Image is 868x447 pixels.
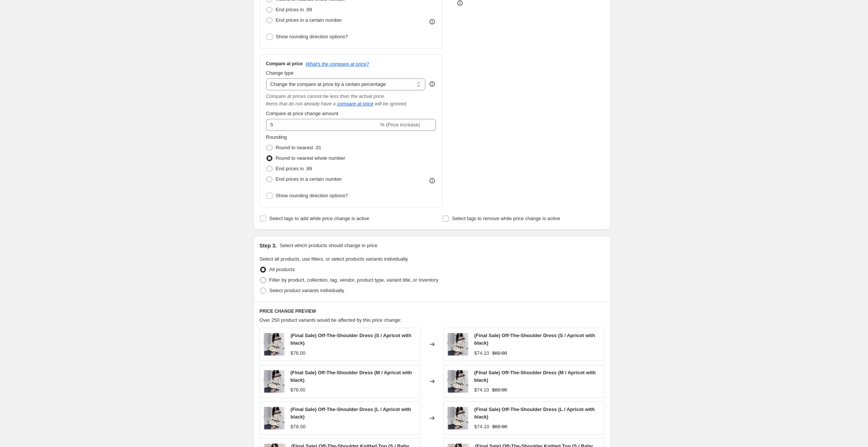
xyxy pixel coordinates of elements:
[290,370,412,383] span: (Final Sale) Off-The-Shoulder Dress (M / Apricot with black)
[290,333,411,346] span: (Final Sale) Off-The-Shoulder Dress (S / Apricot with black)
[269,288,344,293] span: Select product variants individually
[269,216,369,221] span: Select tags to add while price change is active
[269,267,295,272] span: All products
[276,193,348,198] span: Show rounding direction options?
[448,370,468,393] img: wsxc1681395411389_5_80x.jpg
[266,111,339,116] span: Compare at price change amount
[492,349,507,357] strike: $82.00
[306,61,369,67] button: What's the compare at price?
[276,145,321,150] span: Round to nearest .01
[260,242,277,249] h2: Step 3.
[264,333,284,355] img: wsxc1681395411389_5_80x.jpg
[264,407,285,429] img: wsxc1681395411389_5_80x.jpg
[269,277,439,283] span: Filter by product, collection, tag, vendor, product type, variant title, or inventory
[428,80,436,88] div: help
[474,423,489,430] div: $74.10
[264,370,284,393] img: wsxc1681395411389_5_80x.jpg
[492,423,507,430] strike: $82.00
[276,176,342,182] span: End prices in a certain number
[337,101,374,106] button: compare at price
[290,349,305,357] div: $78.00
[276,155,345,161] span: Round to nearest whole number
[280,242,377,249] p: Select which products should change in price
[266,93,386,99] i: Compare at prices cannot be less than the actual price.
[474,406,595,420] span: (Final Sale) Off-The-Shoulder Dress (L / Apricot with black)
[260,308,605,314] h6: PRICE CHANGE PREVIEW
[266,61,303,67] h3: Compare at price
[492,386,507,394] strike: $82.00
[474,333,595,346] span: (Final Sale) Off-The-Shoulder Dress (S / Apricot with black)
[448,407,469,429] img: wsxc1681395411389_5_80x.jpg
[375,101,407,106] i: will be ignored.
[474,370,596,383] span: (Final Sale) Off-The-Shoulder Dress (M / Apricot with black)
[474,349,489,357] div: $74.10
[266,70,294,76] span: Change type
[474,386,489,394] div: $74.10
[276,166,312,171] span: End prices in .99
[290,423,305,430] div: $78.00
[260,256,408,262] span: Select all products, use filters, or select products variants individually
[266,101,336,106] i: Items that do not already have a
[452,216,560,221] span: Select tags to remove while price change is active
[290,386,305,394] div: $78.00
[380,122,420,127] span: % (Price increase)
[448,333,468,355] img: wsxc1681395411389_5_80x.jpg
[266,134,287,140] span: Rounding
[290,406,411,420] span: (Final Sale) Off-The-Shoulder Dress (L / Apricot with black)
[276,17,342,23] span: End prices in a certain number
[276,34,348,39] span: Show rounding direction options?
[260,317,402,323] span: Over 250 product variants would be affected by this price change:
[266,119,379,131] input: -15
[276,7,312,12] span: End prices in .99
